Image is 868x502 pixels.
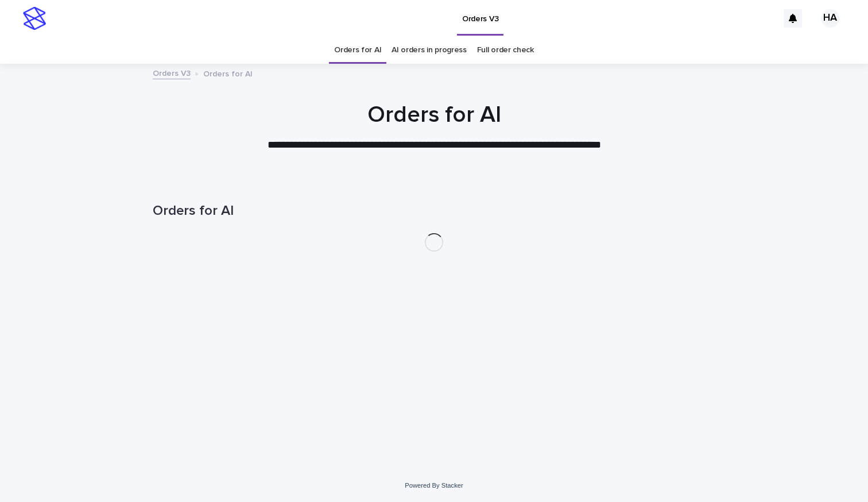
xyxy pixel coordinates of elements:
[153,101,715,129] h1: Orders for AI
[477,37,534,64] a: Full order check
[334,37,381,64] a: Orders for AI
[203,67,253,79] p: Orders for AI
[405,482,463,489] a: Powered By Stacker
[153,203,715,219] h1: Orders for AI
[392,37,467,64] a: AI orders in progress
[153,66,191,79] a: Orders V3
[821,9,839,28] div: HA
[23,7,46,30] img: stacker-logo-s-only.png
